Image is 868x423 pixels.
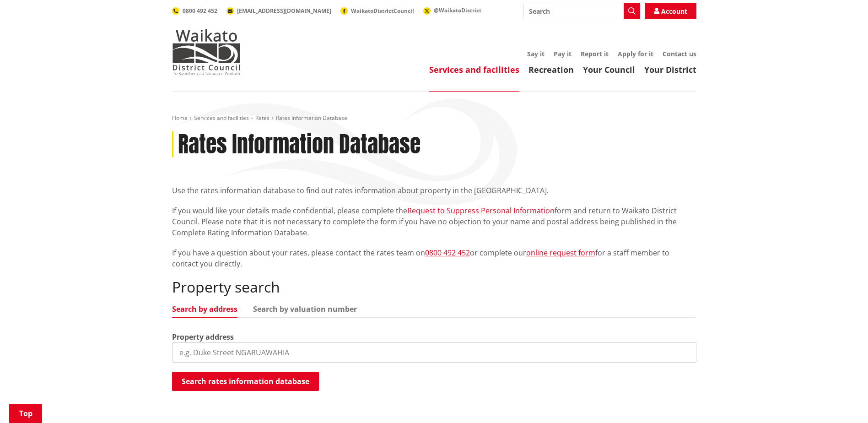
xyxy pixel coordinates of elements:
img: Waikato District Council - Te Kaunihera aa Takiwaa o Waikato [172,29,241,75]
span: @WaikatoDistrict [434,6,481,14]
a: Rates [255,114,270,122]
a: Contact us [663,49,696,58]
a: 0800 492 452 [172,7,217,15]
a: Apply for it [618,49,653,58]
a: Your Council [583,64,635,75]
input: Search input [523,3,640,19]
a: Your District [644,64,696,75]
a: Services and facilities [194,114,249,122]
p: Use the rates information database to find out rates information about property in the [GEOGRAPHI... [172,185,696,196]
span: Rates Information Database [276,114,347,122]
p: If you would like your details made confidential, please complete the form and return to Waikato ... [172,205,696,238]
p: If you have a question about your rates, please contact the rates team on or complete our for a s... [172,247,696,269]
a: Top [9,404,42,423]
h1: Rates Information Database [178,131,421,158]
button: Search rates information database [172,372,319,391]
a: Home [172,114,188,122]
a: Search by valuation number [253,305,357,313]
nav: breadcrumb [172,114,696,122]
a: Services and facilities [429,64,519,75]
a: Search by address [172,305,237,313]
a: @WaikatoDistrict [423,6,481,14]
a: Recreation [528,64,574,75]
a: 0800 492 452 [425,248,470,258]
span: 0800 492 452 [183,7,217,15]
a: Say it [527,49,545,58]
h2: Property search [172,278,696,296]
span: [EMAIL_ADDRESS][DOMAIN_NAME] [237,7,331,15]
a: Request to Suppress Personal Information [407,206,555,216]
label: Property address [172,331,234,342]
input: e.g. Duke Street NGARUAWAHIA [172,342,696,363]
a: WaikatoDistrictCouncil [340,7,414,15]
span: WaikatoDistrictCouncil [351,7,414,15]
a: Pay it [554,49,571,58]
a: online request form [526,248,595,258]
a: [EMAIL_ADDRESS][DOMAIN_NAME] [226,7,331,15]
a: Account [645,3,696,19]
a: Report it [581,49,609,58]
